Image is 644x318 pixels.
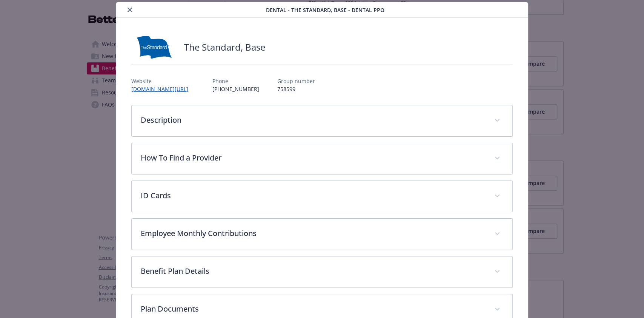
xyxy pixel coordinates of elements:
[132,256,512,287] div: Benefit Plan Details
[125,5,134,14] button: close
[184,41,265,54] h2: The Standard, Base
[141,152,485,164] p: How To Find a Provider
[141,266,485,277] p: Benefit Plan Details
[141,114,485,126] p: Description
[141,303,485,315] p: Plan Documents
[277,77,315,85] p: Group number
[132,105,512,136] div: Description
[141,228,485,239] p: Employee Monthly Contributions
[212,77,259,85] p: Phone
[131,85,194,93] a: [DOMAIN_NAME][URL]
[132,143,512,174] div: How To Find a Provider
[277,85,315,93] p: 758599
[132,219,512,250] div: Employee Monthly Contributions
[132,181,512,212] div: ID Cards
[131,77,194,85] p: Website
[266,6,384,14] span: Dental - The Standard, Base - Dental PPO
[131,36,177,59] img: Standard Insurance Company
[141,190,485,201] p: ID Cards
[212,85,259,93] p: [PHONE_NUMBER]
